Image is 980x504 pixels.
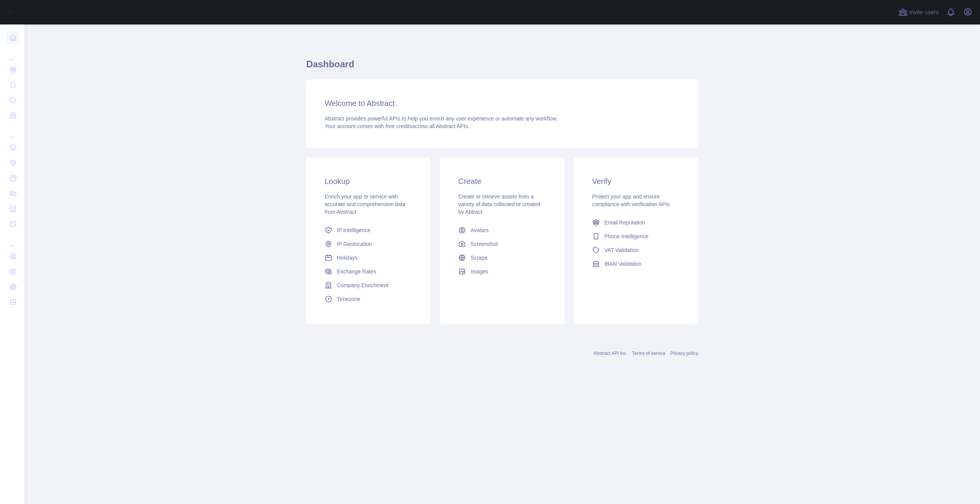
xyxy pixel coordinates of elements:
[322,237,415,251] a: IP Geolocation
[594,351,628,356] a: Abstract API Inc.
[322,251,415,265] a: Holidays
[385,123,412,129] span: free credits
[306,58,698,76] h1: Dashboard
[455,251,549,265] a: Scrape
[325,98,680,109] h3: Welcome to Abstract.
[325,123,469,129] span: Your account comes with across all Abstract APIs.
[322,278,415,292] a: Company Enrichment
[592,193,670,207] span: Protect your app and ensure compliance with verification APIs
[470,240,498,248] span: Screenshot
[589,216,683,229] a: Email Reputation
[337,226,371,234] span: IP Intelligence
[592,176,680,187] h3: Verify
[322,292,415,306] a: Timezone
[589,243,683,257] a: VAT Validation
[632,351,665,356] a: Terms of service
[325,176,412,187] h3: Lookup
[325,193,405,215] span: Enrich your app or service with accurate and comprehensive data from Abstract
[470,268,488,275] span: Images
[670,351,698,356] a: Privacy policy
[6,232,18,248] div: ...
[604,219,645,226] span: Email Reputation
[604,232,648,240] span: Phone Intelligence
[470,254,487,262] span: Scrape
[589,229,683,243] a: Phone Intelligence
[325,115,558,122] span: Abstract provides powerful APIs to help you enrich any user experience or automate any workflow.
[458,193,540,215] span: Create or retrieve assets from a variety of data collected or created by Abtract
[337,254,358,262] span: Holidays
[909,8,939,17] span: Invite users
[337,281,389,289] span: Company Enrichment
[604,260,642,268] span: IBAN Validation
[455,223,549,237] a: Avatars
[455,265,549,278] a: Images
[337,268,376,275] span: Exchange Rates
[337,295,360,303] span: Timezone
[589,257,683,271] a: IBAN Validation
[322,265,415,278] a: Exchange Rates
[6,46,18,61] div: ...
[337,240,372,248] span: IP Geolocation
[458,176,546,187] h3: Create
[455,237,549,251] a: Screenshot
[604,246,639,254] span: VAT Validation
[322,223,415,237] a: IP Intelligence
[470,226,488,234] span: Avatars
[6,124,18,139] div: ...
[897,6,940,18] button: Invite users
